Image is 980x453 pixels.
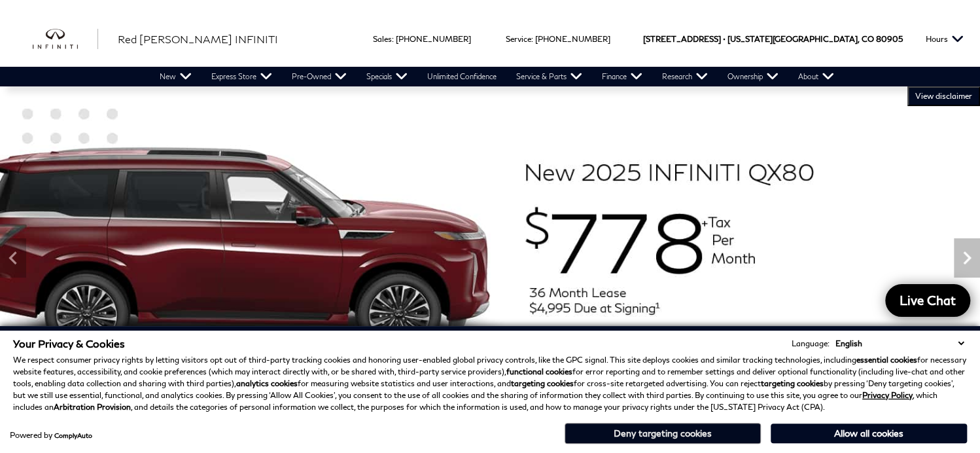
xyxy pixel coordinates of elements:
strong: targeting cookies [761,378,824,388]
img: INFINITI [33,29,98,50]
strong: functional cookies [506,367,572,376]
span: [STREET_ADDRESS] • [643,11,726,67]
a: Pre-Owned [282,67,357,86]
a: Express Store [201,67,282,86]
a: Red [PERSON_NAME] INFINITI [118,31,278,47]
a: New [150,67,201,86]
span: Sales [373,34,392,44]
a: infiniti [33,29,98,50]
span: Your Privacy & Cookies [13,337,125,350]
span: CO [862,11,874,67]
span: Live Chat [893,292,962,308]
div: Next [954,238,980,278]
strong: essential cookies [856,355,917,365]
span: : [531,34,533,44]
a: Unlimited Confidence [417,67,506,86]
a: [STREET_ADDRESS] • [US_STATE][GEOGRAPHIC_DATA], CO 80905 [643,34,903,44]
a: Live Chat [885,284,970,317]
select: Language Select [832,337,967,350]
span: 80905 [876,11,903,67]
div: Language: [792,340,830,348]
a: Specials [357,67,417,86]
span: Red [PERSON_NAME] INFINITI [118,33,278,45]
div: Powered by [10,431,92,439]
span: Service [506,34,531,44]
button: Open the hours dropdown [919,11,970,67]
span: : [392,34,394,44]
a: Service & Parts [506,67,592,86]
a: Finance [592,67,652,86]
button: Deny targeting cookies [565,423,761,444]
strong: analytics cookies [236,378,298,388]
a: Privacy Policy [862,390,913,400]
nav: Main Navigation [150,67,844,86]
a: Ownership [718,67,788,86]
a: [PHONE_NUMBER] [396,34,471,44]
a: ComplyAuto [54,431,92,439]
a: [PHONE_NUMBER] [535,34,610,44]
button: VIEW DISCLAIMER [907,86,980,106]
p: We respect consumer privacy rights by letting visitors opt out of third-party tracking cookies an... [13,354,967,413]
a: About [788,67,844,86]
span: VIEW DISCLAIMER [915,91,972,101]
strong: Arbitration Provision [54,402,131,412]
span: [US_STATE][GEOGRAPHIC_DATA], [727,11,860,67]
a: Research [652,67,718,86]
button: Allow all cookies [771,424,967,443]
strong: targeting cookies [511,378,574,388]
